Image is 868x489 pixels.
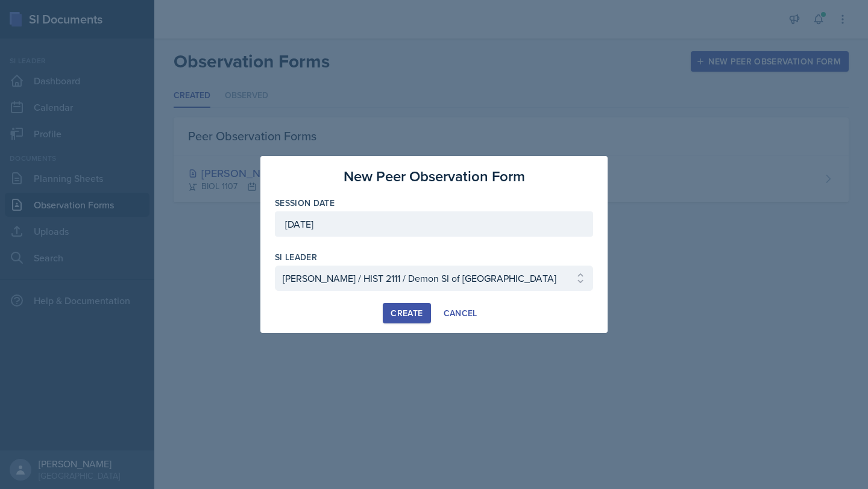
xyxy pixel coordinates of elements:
[391,308,423,318] div: Create
[383,303,430,323] button: Create
[275,197,335,209] label: Session Date
[444,308,477,318] div: Cancel
[275,251,317,263] label: si leader
[436,303,485,323] button: Cancel
[344,166,525,187] h3: New Peer Observation Form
